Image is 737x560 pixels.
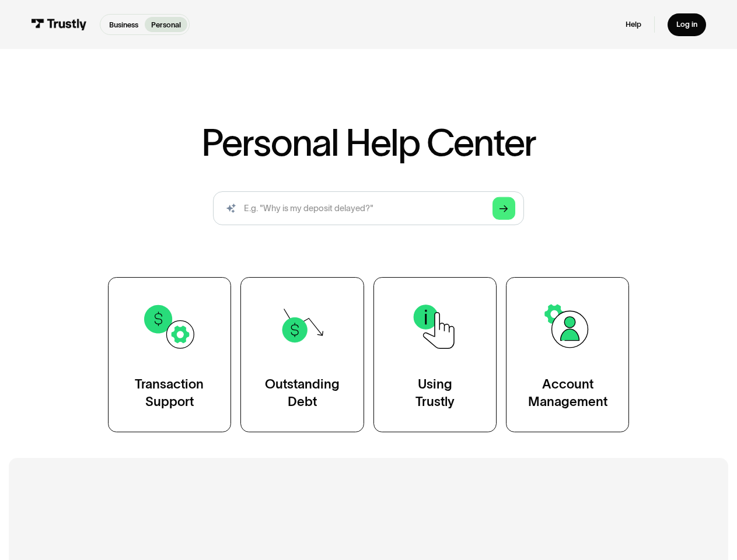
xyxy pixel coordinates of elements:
[31,19,86,30] img: Trustly Logo
[668,13,705,36] a: Log in
[109,19,138,30] p: Business
[213,191,523,226] form: Search
[265,376,340,410] div: Outstanding Debt
[103,17,145,33] a: Business
[676,20,697,30] div: Log in
[415,376,455,410] div: Using Trustly
[506,277,629,432] a: AccountManagement
[626,20,641,30] a: Help
[108,277,231,432] a: TransactionSupport
[135,376,204,410] div: Transaction Support
[528,376,607,410] div: Account Management
[201,124,535,161] h1: Personal Help Center
[373,277,497,432] a: UsingTrustly
[240,277,364,432] a: OutstandingDebt
[213,191,523,226] input: search
[145,17,187,33] a: Personal
[151,19,181,30] p: Personal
